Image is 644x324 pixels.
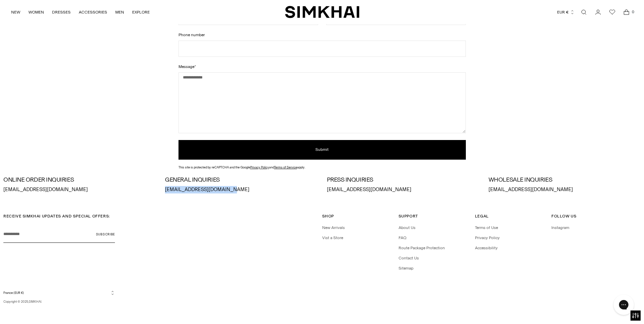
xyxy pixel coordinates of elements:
a: Sitemap [399,266,413,271]
a: New Arrivals [322,225,345,230]
a: Route Package Protection [399,246,445,250]
p: [EMAIL_ADDRESS][DOMAIN_NAME] [327,186,479,193]
a: Vist a Store [322,235,343,240]
p: [EMAIL_ADDRESS][DOMAIN_NAME] [165,186,317,193]
a: NEW [11,5,20,20]
button: Subscribe [96,226,115,243]
a: MEN [115,5,124,20]
span: Legal [475,214,489,218]
button: Submit [178,140,466,160]
span: Support [399,214,418,218]
p: [EMAIL_ADDRESS][DOMAIN_NAME] [3,186,156,193]
p: [EMAIL_ADDRESS][DOMAIN_NAME] [488,186,641,193]
a: Privacy Policy [475,235,500,240]
div: This site is protected by reCAPTCHA and the Google and apply. [178,165,466,170]
span: RECEIVE SIMKHAI UPDATES AND SPECIAL OFFERS: [3,214,110,218]
a: WOMEN [28,5,44,20]
h3: WHOLESALE INQUIRIES [488,177,641,183]
label: Message [178,64,466,70]
a: Terms of Use [475,225,498,230]
a: EXPLORE [132,5,150,20]
a: About Us [399,225,415,230]
a: Contact Us [399,256,419,260]
a: Privacy Policy [250,165,269,169]
a: Go to the account page [591,5,605,19]
iframe: Gorgias live chat messenger [610,292,637,317]
a: SIMKHAI [29,300,41,303]
span: 0 [630,9,636,15]
a: Wishlist [605,5,619,19]
a: Open search modal [577,5,591,19]
a: DRESSES [52,5,71,20]
h3: ONLINE ORDER INQUIRIES [3,177,156,183]
a: Open cart modal [620,5,633,19]
a: Terms of Service [274,165,297,169]
button: EUR € [557,5,575,20]
button: France (EUR €) [3,290,115,295]
a: SIMKHAI [285,5,359,19]
h3: GENERAL INQUIRIES [165,177,317,183]
p: Copyright © 2025, . [3,299,115,304]
a: FAQ [399,235,406,240]
h3: PRESS INQUIRIES [327,177,479,183]
label: Phone number [178,32,466,38]
span: Follow Us [551,214,576,218]
span: Shop [322,214,334,218]
a: Instagram [551,225,569,230]
a: ACCESSORIES [79,5,107,20]
a: Accessibility [475,246,498,250]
